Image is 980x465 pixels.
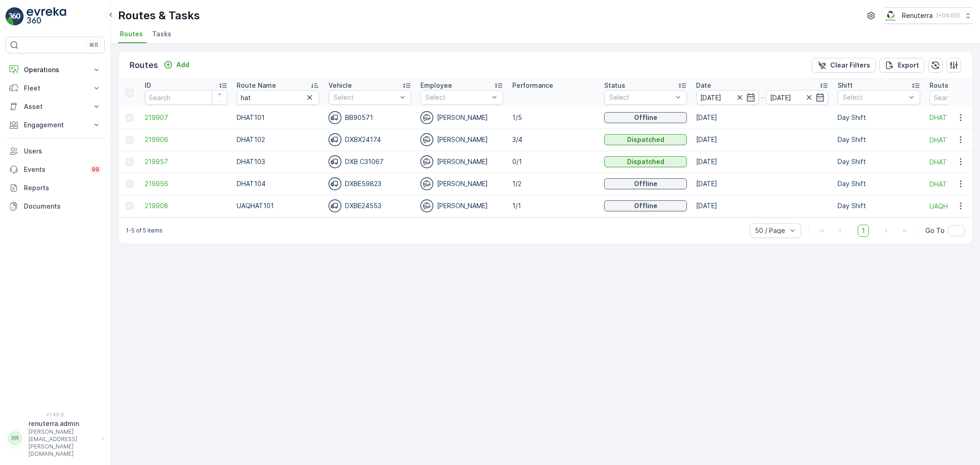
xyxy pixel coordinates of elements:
[126,180,133,187] div: Toggle Row Selected
[691,173,833,195] td: [DATE]
[24,120,86,130] p: Engagement
[508,151,600,173] td: 0/1
[420,81,452,90] p: Employee
[27,7,66,26] img: logo_light-DOdMpM7g.png
[833,173,925,195] td: Day Shift
[232,173,324,195] td: DHAT104
[696,90,759,105] input: dd/mm/yyyy
[145,179,227,188] a: 219956
[508,195,600,217] td: 1/1
[329,81,352,90] p: Vehicle
[604,156,687,167] button: Dispatched
[879,58,924,73] button: Export
[24,183,101,193] p: Reports
[329,111,411,124] div: BB90571
[898,61,919,70] p: Export
[24,84,86,93] p: Fleet
[232,151,324,173] td: DHAT103
[237,90,319,105] input: Search
[329,177,411,190] div: DXBE59823
[925,226,945,235] span: Go To
[28,428,97,458] p: [PERSON_NAME][EMAIL_ADDRESS][PERSON_NAME][DOMAIN_NAME]
[604,178,687,189] button: Offline
[691,195,833,217] td: [DATE]
[145,113,227,122] a: 219907
[604,134,687,145] button: Dispatched
[126,202,133,210] div: Toggle Row Selected
[420,111,503,124] div: [PERSON_NAME]
[691,107,833,129] td: [DATE]
[420,177,503,190] div: [PERSON_NAME]
[634,201,657,210] p: Offline
[130,59,158,72] p: Routes
[634,179,657,188] p: Offline
[24,65,86,74] p: Operations
[420,199,503,212] div: [PERSON_NAME]
[691,129,833,151] td: [DATE]
[232,129,324,151] td: DHAT102
[512,81,553,90] p: Performance
[604,200,687,211] button: Offline
[420,177,433,190] img: svg%3e
[145,90,227,105] input: Search
[160,59,193,70] button: Add
[6,179,105,197] a: Reports
[329,199,411,212] div: DXBE24553
[6,197,105,215] a: Documents
[761,92,764,103] p: -
[145,81,151,90] p: ID
[420,133,433,146] img: svg%3e
[126,114,133,121] div: Toggle Row Selected
[838,81,853,90] p: Shift
[92,166,99,173] p: 99
[420,155,433,168] img: svg%3e
[830,61,870,70] p: Clear Filters
[929,81,964,90] p: Route Plan
[627,135,664,144] p: Dispatched
[425,93,489,102] p: Select
[126,227,163,234] p: 1-5 of 5 items
[604,112,687,123] button: Offline
[24,202,101,211] p: Documents
[152,29,171,39] span: Tasks
[145,201,227,210] a: 219908
[6,160,105,179] a: Events99
[232,195,324,217] td: UAQHAT101
[6,97,105,116] button: Asset
[24,165,85,174] p: Events
[833,151,925,173] td: Day Shift
[145,157,227,166] span: 219957
[6,61,105,79] button: Operations
[843,93,906,102] p: Select
[604,81,625,90] p: Status
[634,113,657,122] p: Offline
[627,157,664,166] p: Dispatched
[884,11,898,21] img: Screenshot_2024-07-26_at_13.33.01.png
[120,29,143,39] span: Routes
[420,133,503,146] div: [PERSON_NAME]
[329,133,341,146] img: svg%3e
[812,58,876,73] button: Clear Filters
[936,12,960,19] p: ( +04:00 )
[420,111,433,124] img: svg%3e
[145,135,227,144] a: 219906
[176,60,189,69] p: Add
[118,8,200,23] p: Routes & Tasks
[691,151,833,173] td: [DATE]
[858,225,869,237] span: 1
[6,142,105,160] a: Users
[126,158,133,165] div: Toggle Row Selected
[508,107,600,129] td: 1/5
[420,199,433,212] img: svg%3e
[89,41,98,49] p: ⌘B
[420,155,503,168] div: [PERSON_NAME]
[329,155,411,168] div: DXB C31067
[696,81,711,90] p: Date
[902,11,933,20] p: Renuterra
[609,93,673,102] p: Select
[508,129,600,151] td: 3/4
[884,7,973,24] button: Renuterra(+04:00)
